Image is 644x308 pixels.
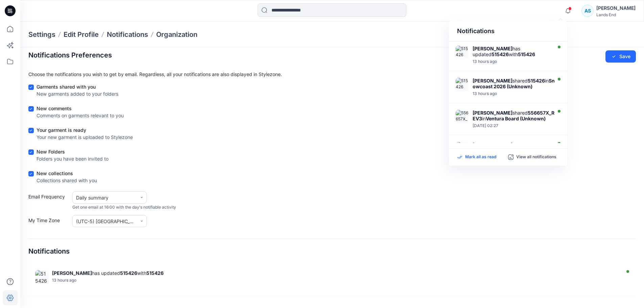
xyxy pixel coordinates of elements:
[37,134,133,141] div: Your new garment is uploaded to Stylezone
[473,142,512,148] strong: [PERSON_NAME]
[473,78,555,89] strong: Snowcoast 2026 (Unknown)
[473,78,556,89] div: shared in
[37,112,124,119] div: Comments on garments relevant to you
[72,204,176,210] span: Get one email at 16:00 with the day's notifiable activity
[37,126,133,134] div: Your garment is ready
[605,50,636,63] button: Save
[52,270,92,276] strong: [PERSON_NAME]
[473,110,512,116] strong: [PERSON_NAME]
[28,51,112,59] h2: Notifications Preferences
[596,12,636,17] div: Lands End
[35,270,49,284] img: 515426
[473,59,550,64] div: Monday, September 15, 2025 02:50
[473,142,550,159] div: shared in
[52,278,618,283] div: Monday, September 15, 2025 02:50
[52,270,618,276] div: has updated with
[486,116,546,121] strong: Ventura Board (Unknown)
[120,270,137,276] strong: 515426
[37,90,118,97] div: New garments added to your folders
[37,148,109,155] div: New Folders
[76,194,134,201] div: Daily summary
[473,110,554,121] strong: 556657X_REV3
[581,5,594,17] div: AS
[107,30,148,39] a: Notifications
[456,46,469,59] img: 515426
[37,83,118,90] div: Garments shared with you
[473,46,512,51] strong: [PERSON_NAME]
[473,78,512,84] strong: [PERSON_NAME]
[28,71,636,78] p: Choose the notifications you wish to get by email. Regardless, all your notifications are also di...
[37,105,124,112] div: New comments
[456,142,469,156] img: 155020 Updated 912
[146,270,164,276] strong: 515426
[449,21,567,42] div: Notifications
[518,51,535,57] strong: 515426
[465,154,496,160] p: Mark all as read
[37,170,97,177] div: New collections
[37,177,97,184] div: Collections shared with you
[456,110,469,123] img: 556657X_REV3
[37,155,109,162] div: Folders you have been invited to
[473,110,556,121] div: shared in
[473,46,550,57] div: has updated with
[516,154,556,160] p: View all notifications
[28,247,70,255] h4: Notifications
[76,218,134,225] div: (UTC-5) [GEOGRAPHIC_DATA] ([GEOGRAPHIC_DATA])
[28,193,69,210] label: Email Frequency
[596,4,636,12] div: [PERSON_NAME]
[64,30,99,39] a: Edit Profile
[156,30,197,39] a: Organization
[492,51,509,57] strong: 515426
[28,217,69,227] label: My Time Zone
[456,78,469,91] img: 515426
[473,123,556,128] div: Friday, September 12, 2025 02:27
[473,91,556,96] div: Monday, September 15, 2025 02:41
[28,30,55,39] p: Settings
[528,78,545,84] strong: 515426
